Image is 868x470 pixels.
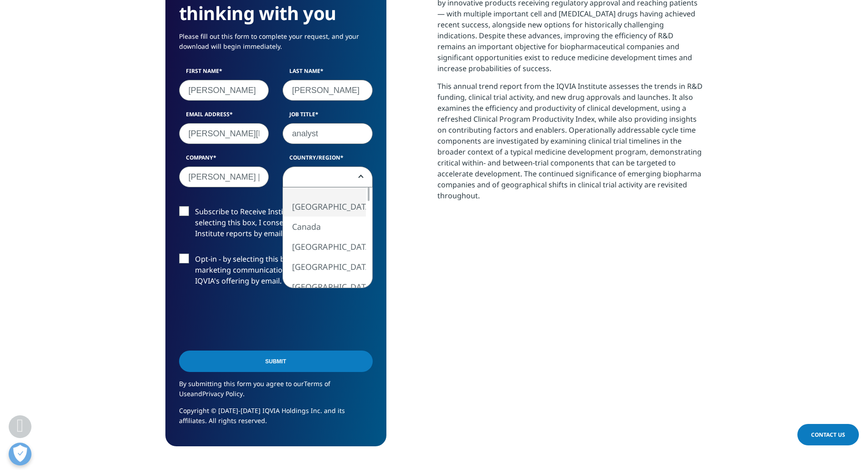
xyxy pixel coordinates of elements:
p: This annual trend report from the IQVIA Institute assesses the trends in R&D funding, clinical tr... [437,81,703,208]
li: [GEOGRAPHIC_DATA] [283,196,366,217]
button: Open Preferences [9,443,31,465]
label: Country/Region [282,154,373,166]
li: [GEOGRAPHIC_DATA] [283,257,366,277]
a: Privacy Policy [202,389,243,398]
input: Submit [179,351,373,372]
label: Last Name [282,67,373,80]
p: Copyright © [DATE]-[DATE] IQVIA Holdings Inc. and its affiliates. All rights reserved. [179,406,373,433]
label: Company [179,154,269,166]
label: First Name [179,67,269,80]
label: Email Address [179,110,269,123]
label: Subscribe to Receive Institute Reports - by selecting this box, I consent to receiving IQVIA Inst... [179,206,373,244]
li: [GEOGRAPHIC_DATA] [283,277,366,297]
p: Please fill out this form to complete your request, and your download will begin immediately. [179,31,373,58]
span: Contact Us [811,431,845,439]
a: Contact Us [797,424,859,445]
p: By submitting this form you agree to our and . [179,379,373,406]
li: Canada [283,217,366,237]
label: Opt-in - by selecting this box, I consent to receiving marketing communications and information a... [179,253,373,291]
label: Job Title [282,110,373,123]
iframe: reCAPTCHA [179,301,318,336]
li: [GEOGRAPHIC_DATA] [283,237,366,257]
